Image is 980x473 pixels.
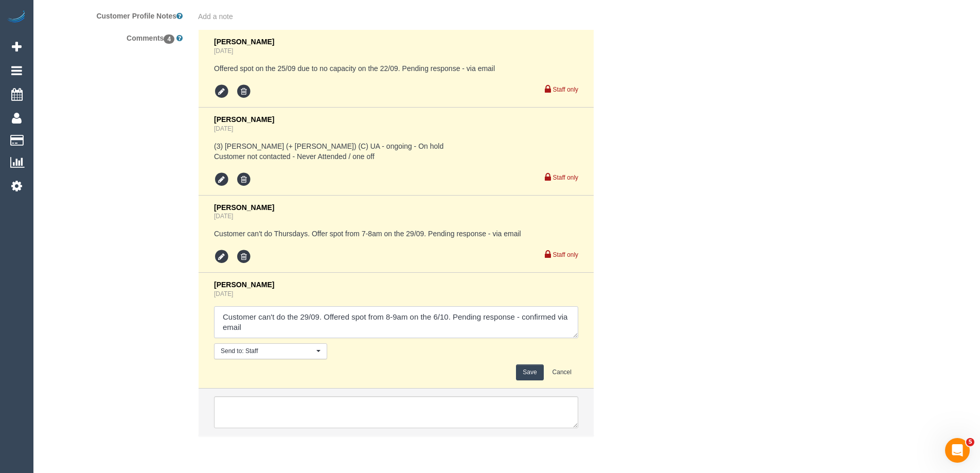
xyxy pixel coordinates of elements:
a: [DATE] [214,47,233,55]
label: Comments [36,29,190,43]
span: 4 [164,34,174,44]
span: [PERSON_NAME] [214,38,274,46]
a: [DATE] [214,290,233,297]
span: Add a note [198,12,233,21]
label: Customer Profile Notes [36,7,190,21]
small: Staff only [553,174,578,181]
a: [DATE] [214,125,233,132]
small: Staff only [553,251,578,258]
img: Automaid Logo [6,10,27,25]
span: Send to: Staff [221,347,314,356]
button: Cancel [546,364,578,380]
pre: Customer can't do Thursdays. Offer spot from 7-8am on the 29/09. Pending response - via email [214,229,578,239]
pre: Offered spot on the 25/09 due to no capacity on the 22/09. Pending response - via email [214,63,578,74]
span: [PERSON_NAME] [214,115,274,124]
iframe: Intercom live chat [945,438,970,463]
button: Send to: Staff [214,343,327,359]
span: 5 [966,438,974,446]
pre: (3) [PERSON_NAME] (+ [PERSON_NAME]) (C) UA - ongoing - On hold Customer not contacted - Never Att... [214,141,578,162]
button: Save [516,364,543,380]
span: [PERSON_NAME] [214,203,274,212]
small: Staff only [553,86,578,93]
a: [DATE] [214,213,233,220]
span: [PERSON_NAME] [214,281,274,289]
